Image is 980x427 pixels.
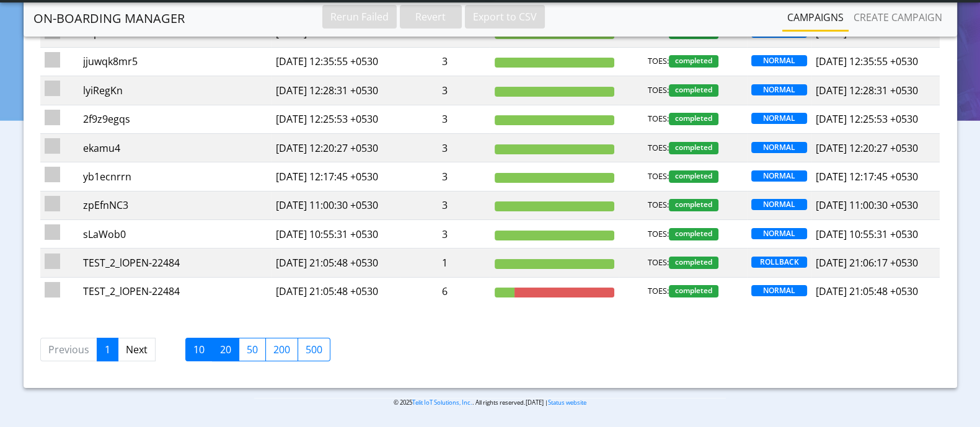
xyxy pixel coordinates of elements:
[412,398,472,407] a: Telit IoT Solutions, Inc.
[400,220,490,249] td: 3
[265,338,298,361] label: 200
[751,199,806,210] span: NORMAL
[271,249,400,277] td: [DATE] 21:05:48 +0530
[83,54,267,69] div: jjuwqk8mr5
[33,6,185,31] a: On-Boarding Manager
[185,338,213,361] label: 10
[271,220,400,249] td: [DATE] 10:55:31 +0530
[83,112,267,126] div: 2f9z9egqs
[751,55,806,66] span: NORMAL
[83,284,267,299] div: TEST_2_lOPEN-22484
[648,170,669,183] span: TOES:
[816,198,918,212] span: [DATE] 11:00:30 +0530
[548,398,586,407] a: Status website
[816,55,918,68] span: [DATE] 12:35:55 +0530
[648,55,669,68] span: TOES:
[816,84,918,97] span: [DATE] 12:28:31 +0530
[669,170,718,183] span: completed
[400,76,490,105] td: 3
[271,277,400,306] td: [DATE] 21:05:48 +0530
[118,338,156,361] a: Next
[816,112,918,126] span: [DATE] 12:25:53 +0530
[669,142,718,154] span: completed
[669,285,718,297] span: completed
[400,191,490,219] td: 3
[271,76,400,105] td: [DATE] 12:28:31 +0530
[271,47,400,76] td: [DATE] 12:35:55 +0530
[816,227,918,241] span: [DATE] 10:55:31 +0530
[669,228,718,240] span: completed
[751,113,806,124] span: NORMAL
[254,398,726,407] p: © 2025 . All rights reserved.[DATE] |
[648,199,669,211] span: TOES:
[83,141,267,156] div: ekamu4
[271,105,400,133] td: [DATE] 12:25:53 +0530
[400,162,490,191] td: 3
[816,284,918,298] span: [DATE] 21:05:48 +0530
[816,170,918,183] span: [DATE] 12:17:45 +0530
[669,113,718,125] span: completed
[751,170,806,182] span: NORMAL
[322,5,397,29] button: Rerun Failed
[83,255,267,270] div: TEST_2_lOPEN-22484
[751,228,806,239] span: NORMAL
[751,257,806,268] span: ROLLBACK
[648,113,669,125] span: TOES:
[648,228,669,240] span: TOES:
[648,142,669,154] span: TOES:
[83,169,267,184] div: yb1ecnrrn
[83,227,267,242] div: sLaWob0
[648,257,669,269] span: TOES:
[648,84,669,97] span: TOES:
[83,83,267,98] div: lyiRegKn
[465,5,545,29] button: Export to CSV
[648,285,669,297] span: TOES:
[751,142,806,153] span: NORMAL
[669,257,718,269] span: completed
[400,249,490,277] td: 1
[239,338,266,361] label: 50
[816,256,918,270] span: [DATE] 21:06:17 +0530
[669,199,718,211] span: completed
[400,133,490,162] td: 3
[816,141,918,155] span: [DATE] 12:20:27 +0530
[212,338,239,361] label: 20
[271,191,400,219] td: [DATE] 11:00:30 +0530
[669,84,718,97] span: completed
[751,285,806,296] span: NORMAL
[400,47,490,76] td: 3
[400,5,462,29] button: Revert
[271,133,400,162] td: [DATE] 12:20:27 +0530
[400,105,490,133] td: 3
[271,162,400,191] td: [DATE] 12:17:45 +0530
[400,277,490,306] td: 6
[669,55,718,68] span: completed
[751,84,806,95] span: NORMAL
[849,5,947,30] a: Create campaign
[83,198,267,213] div: zpEfnNC3
[97,338,118,361] a: 1
[782,5,849,30] a: Campaigns
[298,338,330,361] label: 500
